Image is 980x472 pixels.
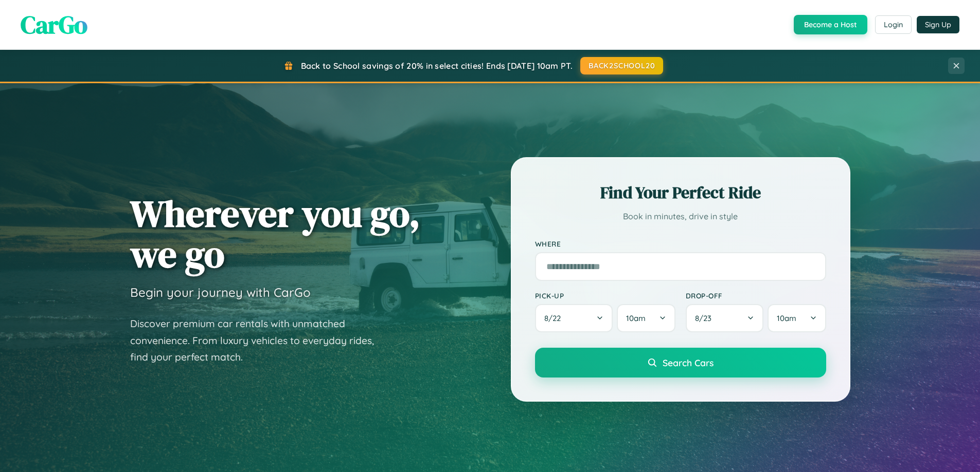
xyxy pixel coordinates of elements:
span: Back to School savings of 20% in select cities! Ends [DATE] 10am PT. [301,61,573,71]
p: Discover premium car rentals with unmatched convenience. From luxury vehicles to everyday rides, ... [130,315,387,366]
button: 8/22 [535,304,613,332]
span: Search Cars [663,357,714,368]
button: BACK2SCHOOL20 [580,57,663,74]
button: Become a Host [794,15,867,34]
button: 8/23 [686,304,764,332]
label: Where [535,239,826,248]
span: 10am [626,313,646,323]
p: Book in minutes, drive in style [535,209,826,224]
h1: Wherever you go, we go [130,193,420,274]
span: 10am [777,313,796,323]
span: 8 / 22 [544,313,566,323]
label: Drop-off [686,291,826,300]
label: Pick-up [535,291,675,300]
button: Sign Up [917,16,959,33]
button: Search Cars [535,348,826,377]
span: 8 / 23 [695,313,717,323]
h3: Begin your journey with CarGo [130,285,311,300]
button: 10am [768,304,826,332]
h2: Find Your Perfect Ride [535,181,826,204]
button: 10am [617,304,675,332]
button: Login [875,15,912,34]
span: CarGo [21,8,87,42]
